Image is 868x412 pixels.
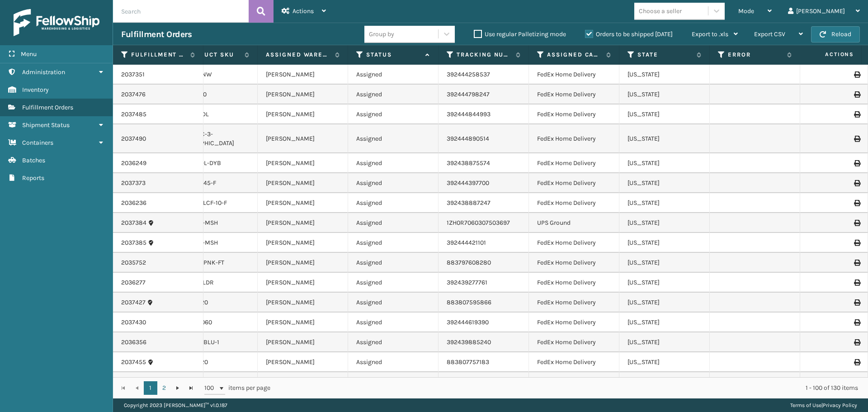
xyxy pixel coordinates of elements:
td: FedEx Home Delivery [529,85,619,104]
i: Print Label [854,200,859,206]
label: Assigned Carrier Service [547,51,602,59]
span: Actions [292,7,314,15]
a: 392444844993 [447,110,491,118]
td: Assigned [348,213,439,233]
i: Print Label [854,240,859,246]
td: [PERSON_NAME] [258,372,348,392]
td: [PERSON_NAME] [258,332,348,352]
td: [US_STATE] [619,104,710,124]
td: [US_STATE] [619,253,710,273]
td: FedEx Home Delivery [529,352,619,372]
span: Export to .xls [692,30,728,38]
td: [PERSON_NAME] [258,352,348,372]
a: 392444619390 [447,318,489,326]
span: Go to the last page [188,384,195,392]
a: 2036277 [121,278,146,287]
span: 100 [204,384,218,393]
i: Print Label [854,136,859,142]
span: Export CSV [754,30,785,38]
h3: Fulfillment Orders [121,29,192,40]
div: Choose a seller [639,6,682,16]
i: Print Label [854,279,859,286]
td: [US_STATE] [619,85,710,104]
span: items per page [204,381,270,395]
span: Actions [797,47,859,62]
p: Copyright 2023 [PERSON_NAME]™ v 1.0.187 [124,398,227,412]
a: 2036356 [121,338,146,347]
td: FedEx Home Delivery [529,193,619,213]
td: FedEx Home Delivery [529,293,619,313]
td: FedEx Home Delivery [529,233,619,253]
span: Go to the next page [174,384,181,392]
a: 392444397700 [447,179,489,187]
td: FedEx Home Delivery [529,65,619,85]
td: FedEx Home Delivery [529,253,619,273]
td: Assigned [348,352,439,372]
a: 392444258537 [447,71,490,78]
span: Menu [21,50,37,58]
span: Administration [22,68,65,76]
span: Batches [22,156,45,164]
label: Status [366,51,421,59]
img: logo [14,9,99,36]
td: FedEx Home Delivery [529,372,619,392]
td: Assigned [348,65,439,85]
a: 2037430 [121,318,146,327]
span: Inventory [22,86,49,94]
i: Print Label [854,180,859,186]
a: Privacy Policy [823,402,857,408]
td: FedEx Home Delivery [529,104,619,124]
a: 2037384 [121,218,146,227]
label: Use regular Palletizing mode [474,30,566,38]
i: Print Label [854,319,859,326]
a: 2037476 [121,90,146,99]
td: Assigned [348,293,439,313]
label: Orders to be shipped [DATE] [585,30,673,38]
i: Print Label [854,220,859,226]
a: 1 [144,381,157,395]
a: 2037490 [121,134,146,143]
a: 392444421101 [447,239,486,246]
i: Print Label [854,71,859,78]
td: [PERSON_NAME] [258,253,348,273]
div: Group by [369,29,394,39]
td: Assigned [348,273,439,293]
td: Assigned [348,372,439,392]
label: Product SKU [185,51,240,59]
td: FedEx Home Delivery [529,273,619,293]
td: [PERSON_NAME] [258,153,348,173]
span: Mode [738,7,754,15]
td: UPS Ground [529,213,619,233]
td: [PERSON_NAME] [258,193,348,213]
button: Reload [811,26,860,43]
td: [US_STATE] [619,233,710,253]
td: FedEx Home Delivery [529,173,619,193]
a: 392444890514 [447,135,489,142]
td: [US_STATE] [619,352,710,372]
td: Assigned [348,104,439,124]
a: 2037485 [121,110,146,119]
i: Print Label [854,299,859,306]
td: [PERSON_NAME] [258,124,348,153]
td: Assigned [348,85,439,104]
div: | [790,398,857,412]
td: [US_STATE] [619,293,710,313]
td: Assigned [348,193,439,213]
span: Shipment Status [22,121,70,129]
a: 883807757183 [447,358,489,366]
a: Go to the next page [171,381,184,395]
a: 2 [157,381,171,395]
a: 392438887247 [447,199,491,207]
td: [PERSON_NAME] [258,85,348,104]
td: [PERSON_NAME] [258,104,348,124]
i: Print Label [854,359,859,365]
a: 2037385 [121,238,146,247]
label: Assigned Warehouse [266,51,330,59]
a: 392439277761 [447,279,487,286]
td: [PERSON_NAME] [258,273,348,293]
a: 2037373 [121,179,146,188]
a: 2036236 [121,199,146,208]
td: [US_STATE] [619,313,710,332]
td: [US_STATE] [619,65,710,85]
td: [US_STATE] [619,372,710,392]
